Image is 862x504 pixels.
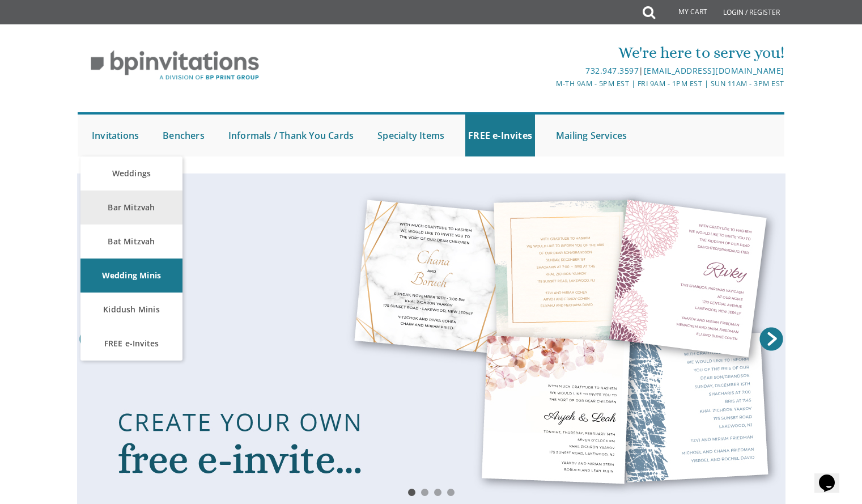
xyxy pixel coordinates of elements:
[553,115,630,156] a: Mailing Services
[80,190,182,225] a: Bar Mitzvah
[314,64,784,78] div: |
[80,327,182,361] a: FREE e-Invites
[375,115,447,156] a: Specialty Items
[314,78,784,90] div: M-Th 9am - 5pm EST | Fri 9am - 1pm EST | Sun 11am - 3pm EST
[757,325,785,353] a: Next
[226,115,356,156] a: Informals / Thank You Cards
[160,115,207,156] a: Benchers
[314,41,784,64] div: We're here to serve you!
[80,293,182,327] a: Kiddush Minis
[80,225,182,259] a: Bat Mitzvah
[80,156,182,190] a: Weddings
[89,115,142,156] a: Invitations
[77,325,105,353] a: Prev
[80,259,182,293] a: Wedding Minis
[78,42,272,89] img: BP Invitation Loft
[585,65,639,76] a: 732.947.3597
[814,459,851,493] iframe: chat widget
[644,65,784,76] a: [EMAIL_ADDRESS][DOMAIN_NAME]
[654,1,715,24] a: My Cart
[465,115,535,156] a: FREE e-Invites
